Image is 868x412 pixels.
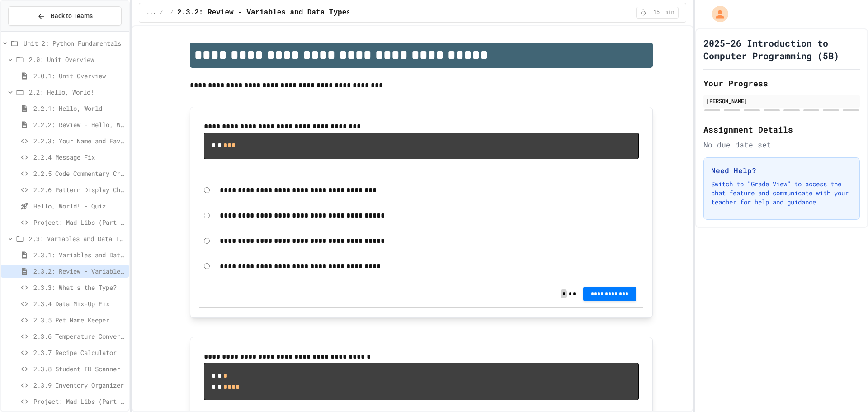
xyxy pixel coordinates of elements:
span: / [170,9,174,16]
span: 2.2.1: Hello, World! [33,104,125,113]
div: [PERSON_NAME] [706,97,857,105]
h1: 2025-26 Introduction to Computer Programming (5B) [703,37,860,62]
span: Project: Mad Libs (Part 1) [33,218,125,227]
span: 2.3.3: What's the Type? [33,283,125,292]
span: 2.3.1: Variables and Data Types [33,250,125,260]
span: 2.3.7 Recipe Calculator [33,348,125,357]
button: Back to Teams [8,6,122,26]
span: 2.2.3: Your Name and Favorite Movie [33,136,125,146]
span: Back to Teams [51,11,93,21]
span: ... [146,9,156,16]
span: 2.2.5 Code Commentary Creator [33,169,125,178]
span: 15 [649,9,664,16]
h3: Need Help? [711,165,852,176]
div: No due date set [703,139,860,150]
span: 2.3.2: Review - Variables and Data Types [33,266,125,276]
span: 2.2.4 Message Fix [33,152,125,162]
span: 2.3.6 Temperature Converter [33,331,125,341]
span: 2.2: Hello, World! [29,87,125,97]
span: 2.0.1: Unit Overview [33,71,125,81]
span: Project: Mad Libs (Part 2) [33,397,125,406]
h2: Your Progress [703,77,860,90]
p: Switch to "Grade View" to access the chat feature and communicate with your teacher for help and ... [711,180,852,207]
span: Unit 2: Python Fundamentals [24,38,125,48]
span: min [665,9,675,16]
span: 2.3.2: Review - Variables and Data Types [177,7,351,18]
span: 2.3.5 Pet Name Keeper [33,315,125,325]
span: / [160,9,163,16]
span: 2.2.6 Pattern Display Challenge [33,185,125,194]
span: 2.3.4 Data Mix-Up Fix [33,299,125,308]
h2: Assignment Details [703,123,860,136]
span: Hello, World! - Quiz [33,201,125,211]
span: 2.3: Variables and Data Types [29,234,125,243]
span: 2.3.9 Inventory Organizer [33,380,125,390]
div: My Account [703,4,731,24]
span: 2.0: Unit Overview [29,55,125,64]
span: 2.2.2: Review - Hello, World! [33,120,125,129]
span: 2.3.8 Student ID Scanner [33,364,125,374]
